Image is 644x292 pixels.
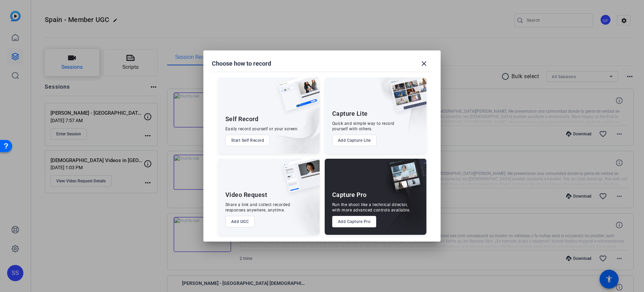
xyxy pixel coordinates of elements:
[225,191,267,199] div: Video Request
[382,159,426,200] img: capture-pro.png
[273,77,320,118] img: self-record.png
[332,191,367,199] div: Capture Pro
[280,180,320,235] img: embarkstudio-ugc-content.png
[278,159,320,200] img: ugc-content.png
[225,202,290,213] div: Share a link and collect recorded responses anywhere, anytime.
[332,202,410,213] div: Run the shoot like a technical director, with more advanced controls available.
[376,167,426,235] img: embarkstudio-capture-pro.png
[366,77,426,145] img: embarkstudio-capture-lite.png
[332,121,395,132] div: Quick and simple way to record yourself with others.
[420,60,428,68] mat-icon: close
[225,115,259,123] div: Self Record
[261,92,320,154] img: embarkstudio-self-record.png
[225,216,255,227] button: Add UGC
[212,60,271,68] h1: Choose how to record
[332,135,377,146] button: Add Capture Lite
[384,77,426,119] img: capture-lite.png
[225,135,270,146] button: Start Self Record
[225,126,299,132] div: Easily record yourself or your screen.
[332,216,377,227] button: Add Capture Pro
[332,110,368,118] div: Capture Lite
